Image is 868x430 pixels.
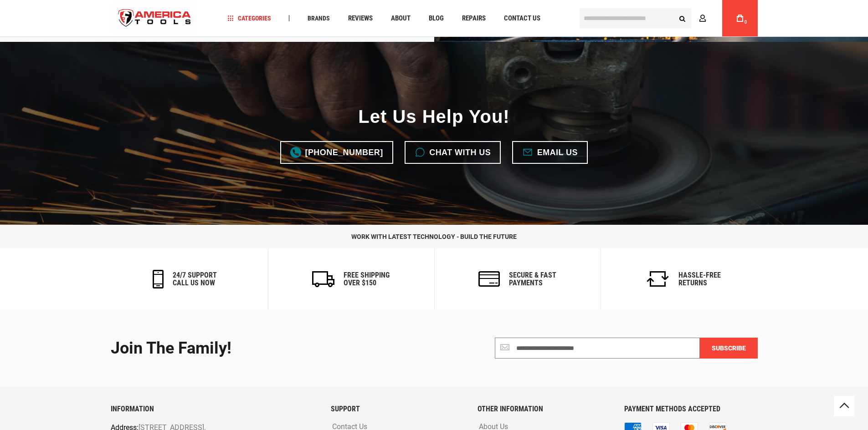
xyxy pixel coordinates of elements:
[674,10,691,27] button: Search
[391,15,411,22] span: About
[358,106,509,127] h2: Let Us Help You!
[387,12,415,25] a: About
[111,405,317,413] h6: INFORMATION
[308,15,330,21] span: Brands
[111,1,199,35] img: America Tools
[227,15,271,21] span: Categories
[303,12,334,25] a: Brands
[331,405,464,413] h6: SUPPORT
[678,271,721,287] h6: Hassle-Free Returns
[429,15,444,22] span: Blog
[462,15,486,22] span: Repairs
[624,405,757,413] h6: PAYMENT METHODS ACCEPTED
[512,141,588,164] a: Email us
[700,338,758,359] button: Subscribe
[111,1,199,35] a: store logo
[223,12,275,25] a: Categories
[111,339,427,358] div: Join the Family!
[425,12,448,25] a: Blog
[500,12,544,25] a: Contact Us
[348,15,373,22] span: Reviews
[280,141,393,164] a: [PHONE_NUMBER]
[173,271,217,287] h6: 24/7 support call us now
[712,344,746,352] span: Subscribe
[745,20,747,25] span: 0
[344,271,390,287] h6: Free Shipping Over $150
[509,271,556,287] h6: secure & fast payments
[405,141,501,164] a: Chat with us
[344,12,377,25] a: Reviews
[504,15,540,22] span: Contact Us
[478,405,611,413] h6: OTHER INFORMATION
[458,12,490,25] a: Repairs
